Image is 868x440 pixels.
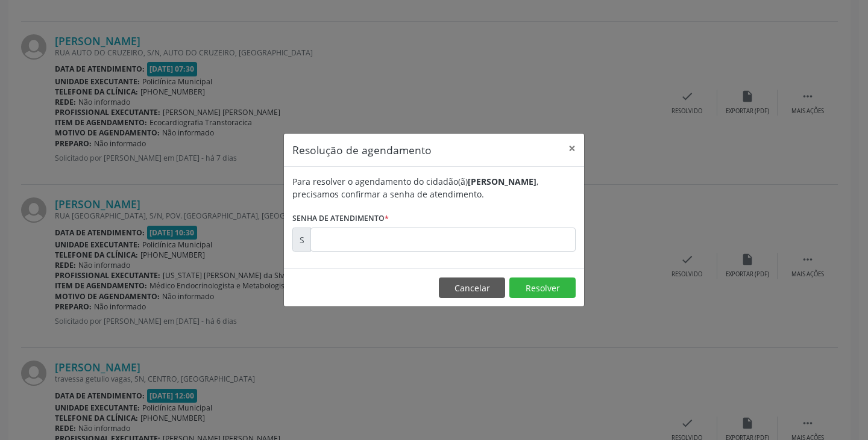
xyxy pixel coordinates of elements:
label: Senha de atendimento [292,209,389,228]
b: [PERSON_NAME] [468,176,536,187]
button: Close [560,134,584,163]
h5: Resolução de agendamento [292,142,432,158]
button: Cancelar [439,277,505,298]
button: Resolver [509,277,576,298]
div: Para resolver o agendamento do cidadão(ã) , precisamos confirmar a senha de atendimento. [292,175,576,200]
div: S [292,228,311,252]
